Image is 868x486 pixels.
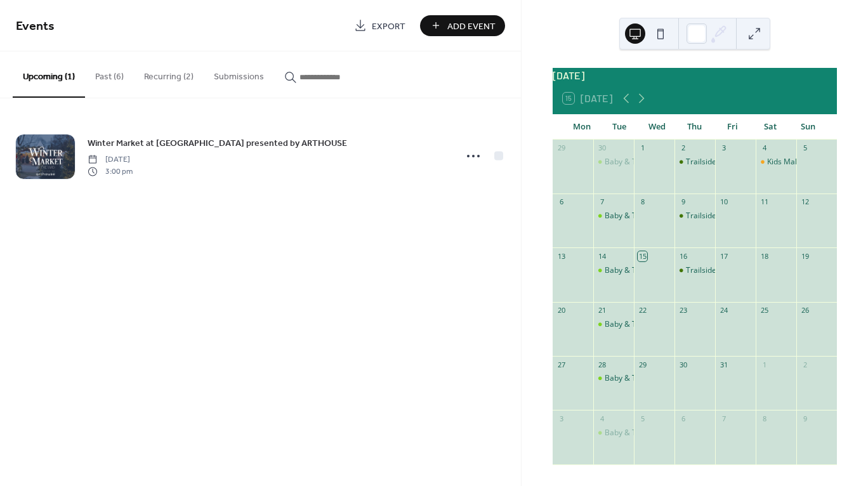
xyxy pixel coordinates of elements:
div: Baby & Toddler Playdate [605,373,692,384]
div: 21 [597,306,607,315]
div: Trailside Market [686,265,744,276]
div: Trailside Market [686,211,744,221]
div: Baby & Toddler Playdate [593,373,634,384]
div: 9 [800,414,810,423]
div: 18 [760,251,769,261]
div: Sat [751,114,789,140]
div: Trailside Market [674,265,715,276]
div: 16 [678,251,688,261]
div: 13 [556,251,566,261]
div: 3 [719,143,728,153]
span: Events [16,14,55,39]
div: Mon [563,114,600,140]
div: 2 [678,143,688,153]
div: [DATE] [553,68,837,83]
div: Thu [676,114,713,140]
div: 7 [597,197,607,207]
div: 29 [556,143,566,153]
div: 23 [678,306,688,315]
button: Past (6) [85,51,134,96]
div: 19 [800,251,810,261]
div: 3 [556,414,566,423]
div: 6 [678,414,688,423]
a: Export [345,15,415,36]
div: Baby & Toddler Playdate [605,211,692,221]
div: 1 [638,143,647,153]
div: Kids Makers Market [767,157,838,167]
div: Baby & Toddler Playdate [605,428,692,438]
div: 20 [556,306,566,315]
div: Tue [600,114,638,140]
div: Baby & Toddler Playdate [605,319,692,330]
span: 3:00 pm [88,166,133,177]
div: 29 [638,360,647,369]
div: 2 [800,360,810,369]
div: 24 [719,306,728,315]
div: 14 [597,251,607,261]
div: 5 [638,414,647,423]
div: Baby & Toddler Playdate [593,319,634,330]
div: Trailside Market [686,157,744,167]
div: 30 [597,143,607,153]
div: 7 [719,414,728,423]
div: 4 [597,414,607,423]
button: Add Event [420,15,505,36]
div: 31 [719,360,728,369]
div: Baby & Toddler Playdate [593,157,634,167]
button: Recurring (2) [134,51,204,96]
div: 8 [760,414,769,423]
div: 15 [638,251,647,261]
div: 6 [556,197,566,207]
div: Baby & Toddler Playdate [605,157,692,167]
span: Add Event [447,20,496,33]
div: Sun [789,114,827,140]
div: 5 [800,143,810,153]
div: Trailside Market [674,157,715,167]
div: 10 [719,197,728,207]
button: Upcoming (1) [13,51,85,98]
div: 11 [760,197,769,207]
div: Kids Makers Market [756,157,796,167]
div: Baby & Toddler Playdate [605,265,692,276]
div: Baby & Toddler Playdate [593,428,634,438]
div: Fri [714,114,751,140]
button: Submissions [204,51,274,96]
div: 22 [638,306,647,315]
div: Wed [638,114,676,140]
span: Winter Market at [GEOGRAPHIC_DATA] presented by ARTHOUSE [88,137,347,150]
div: 30 [678,360,688,369]
div: 12 [800,197,810,207]
div: 17 [719,251,728,261]
div: 27 [556,360,566,369]
div: 1 [760,360,769,369]
div: 9 [678,197,688,207]
div: 25 [760,306,769,315]
div: Baby & Toddler Playdate [593,265,634,276]
a: Winter Market at [GEOGRAPHIC_DATA] presented by ARTHOUSE [88,136,347,150]
div: 8 [638,197,647,207]
span: Export [372,20,405,33]
div: 28 [597,360,607,369]
div: Baby & Toddler Playdate [593,211,634,221]
div: Trailside Market [674,211,715,221]
div: 4 [760,143,769,153]
span: [DATE] [88,154,133,166]
div: 26 [800,306,810,315]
